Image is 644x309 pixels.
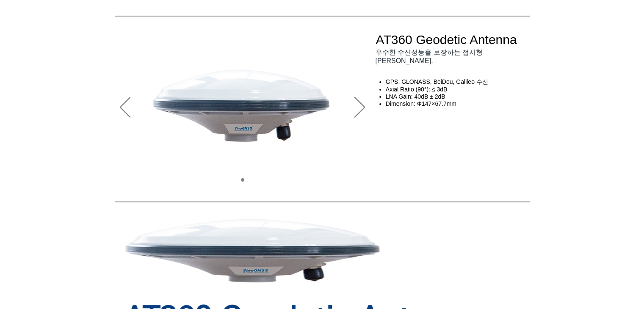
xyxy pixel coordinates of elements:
[115,23,370,193] div: 슬라이드쇼
[386,100,456,107] span: Dimension: Φ147×67.7mm
[354,97,365,119] button: 다음
[241,178,244,182] a: 01
[547,273,644,309] iframe: Wix Chat
[138,47,347,161] img: AT360.png
[386,93,445,100] span: LNA Gain: 40dB ± 2dB
[120,97,130,119] button: 이전
[238,178,247,182] nav: 슬라이드
[386,86,448,93] span: Axial Ratio (90°): ≤ 3dB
